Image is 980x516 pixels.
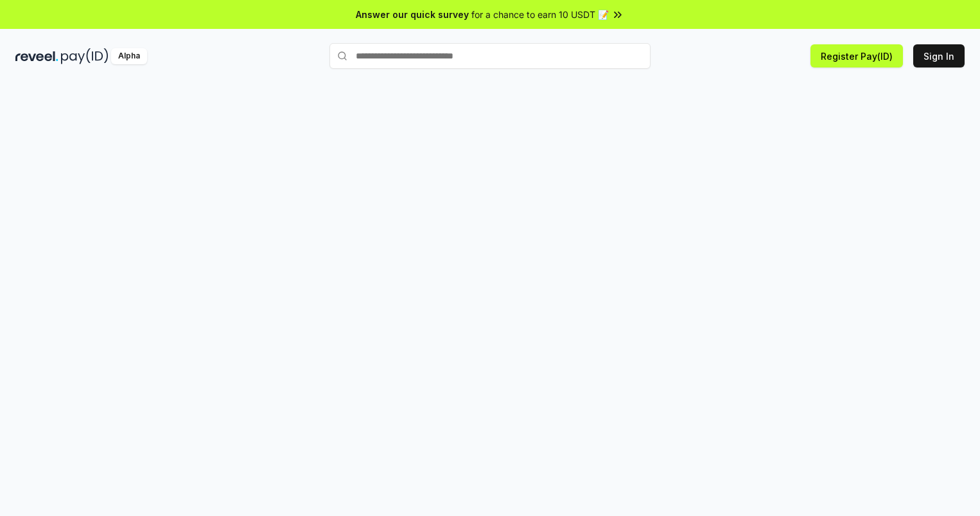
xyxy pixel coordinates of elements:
[15,48,58,64] img: reveel_dark
[111,48,147,64] div: Alpha
[61,48,109,64] img: pay_id
[810,44,903,67] button: Register Pay(ID)
[913,44,965,67] button: Sign In
[471,8,609,21] span: for a chance to earn 10 USDT 📝
[356,8,469,21] span: Answer our quick survey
